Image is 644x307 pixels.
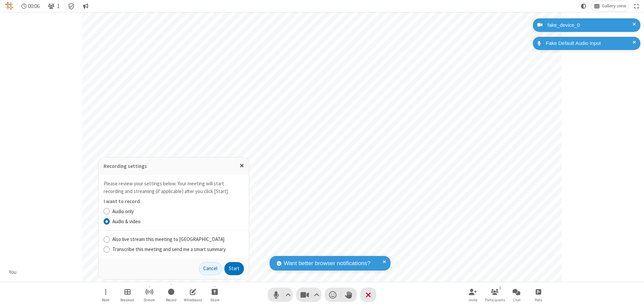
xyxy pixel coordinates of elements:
div: fake_device_0 [545,21,635,29]
button: Send a reaction [325,288,341,302]
button: Video setting [312,288,321,302]
span: 00:06 [28,3,40,9]
span: Breakout [120,298,135,302]
button: Open chat [506,285,527,304]
img: QA Selenium DO NOT DELETE OR CHANGE [5,2,13,10]
div: You [7,268,19,276]
label: Please review your settings below. Your meeting will start recording and streaming (if applicable... [104,180,229,194]
button: Manage Breakout Rooms [117,285,138,304]
span: Record [166,298,176,302]
button: Start sharing [205,285,225,304]
button: End or leave meeting [360,288,376,302]
button: Open menu [96,285,116,304]
button: Fullscreen [632,1,642,11]
div: 1 [497,285,503,291]
label: Audio only [112,208,244,216]
span: Want better browser notifications? [284,259,370,268]
button: Mute (⌘+Shift+A) [268,288,293,302]
span: Stream [144,298,155,302]
label: Recording settings [104,163,147,169]
button: Change layout [591,1,629,11]
span: Gallery view [602,3,626,9]
button: Invite participants (⌘+Shift+I) [463,285,483,304]
button: Using system theme [578,1,589,11]
label: I want to record [104,198,140,204]
label: Transcribe this meeting and send me a smart summary [112,246,244,253]
div: Meeting details Encryption enabled [65,1,78,11]
button: Cancel [199,262,222,275]
button: Start [224,262,244,275]
span: Invite [469,298,477,302]
span: Polls [535,298,542,302]
button: Open shared whiteboard [183,285,203,304]
button: Record [161,285,181,304]
button: Close popover [235,158,249,174]
button: Start streaming [139,285,159,304]
button: Open participant list [485,285,505,304]
button: Open poll [528,285,548,304]
button: Conversation [80,1,91,11]
button: Audio settings [284,288,293,302]
span: Share [210,298,219,302]
span: More [102,298,109,302]
span: Participants [485,298,505,302]
div: Timer [19,1,43,11]
span: Whiteboard [184,298,202,302]
button: Stop video (⌘+Shift+V) [296,288,321,302]
div: Fake Default Audio Input [543,40,635,47]
span: 1 [57,3,60,9]
label: Also live stream this meeting to [GEOGRAPHIC_DATA] [112,236,244,243]
button: Raise hand [341,288,357,302]
span: Chat [513,298,521,302]
label: Audio & video [112,218,244,226]
button: Open participant list [45,1,62,11]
